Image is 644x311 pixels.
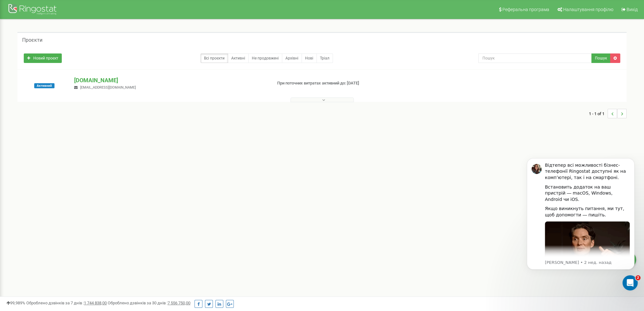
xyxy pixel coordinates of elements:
span: 99,989% [6,301,25,305]
a: Нові [302,53,317,63]
span: Оброблено дзвінків за 30 днів : [108,301,190,305]
a: Не продовжені [248,53,282,63]
span: Оброблено дзвінків за 7 днів : [26,301,107,305]
span: [EMAIL_ADDRESS][DOMAIN_NAME] [80,85,136,90]
u: 1 744 838,00 [84,301,107,305]
a: Всі проєкти [201,53,228,63]
a: Архівні [282,53,302,63]
input: Пошук [478,53,592,63]
a: Активні [228,53,249,63]
u: 7 556 750,00 [168,301,190,305]
nav: ... [589,103,627,125]
p: При поточних витратах активний до: [DATE] [277,80,419,86]
a: Новий проєкт [24,53,62,63]
span: Налаштування профілю [563,7,613,12]
p: [DOMAIN_NAME] [74,76,267,84]
iframe: Intercom live chat [622,275,638,290]
a: Тріал [316,53,333,63]
span: 2 [635,275,641,280]
span: Вихід [627,7,638,12]
iframe: Intercom notifications сообщение [517,149,644,294]
span: Активний [34,83,54,88]
span: 1 - 1 of 1 [589,109,608,118]
span: Реферальна програма [502,7,549,12]
h5: Проєкти [22,37,42,43]
button: Пошук [591,53,610,63]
